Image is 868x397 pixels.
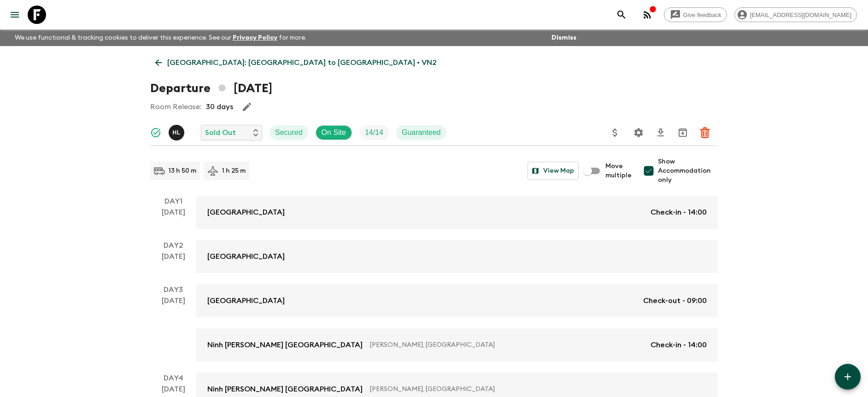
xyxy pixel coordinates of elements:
[169,128,186,135] span: Hoang Le Ngoc
[207,207,285,218] p: [GEOGRAPHIC_DATA]
[196,284,718,317] a: [GEOGRAPHIC_DATA]Check-out - 09:00
[222,166,246,175] p: 1 h 25 m
[196,196,718,229] a: [GEOGRAPHIC_DATA]Check-in - 14:00
[606,123,624,142] button: Update Price, Early Bird Discount and Costs
[150,127,161,138] svg: Synced Successfully
[275,127,303,138] p: Secured
[370,340,643,350] p: [PERSON_NAME], [GEOGRAPHIC_DATA]
[150,101,201,112] p: Room Release:
[549,31,579,44] button: Dismiss
[207,384,363,395] p: Ninh [PERSON_NAME] [GEOGRAPHIC_DATA]
[674,123,692,142] button: Archive (Completed, Cancelled or Unsynced Departures only)
[643,295,707,306] p: Check-out - 09:00
[664,7,727,22] a: Give feedback
[696,123,714,142] button: Delete
[629,123,648,142] button: Settings
[734,7,857,22] div: [EMAIL_ADDRESS][DOMAIN_NAME]
[678,12,727,18] span: Give feedback
[316,125,352,140] div: On Site
[150,53,442,72] a: [GEOGRAPHIC_DATA]: [GEOGRAPHIC_DATA] to [GEOGRAPHIC_DATA] • VN2
[11,29,310,46] p: We use functional & tracking cookies to deliver this experience. See our for more.
[169,125,186,140] button: HL
[528,162,579,180] button: View Map
[206,101,233,112] p: 30 days
[205,127,236,138] p: Sold Out
[6,6,24,24] button: menu
[745,12,856,18] span: [EMAIL_ADDRESS][DOMAIN_NAME]
[612,6,631,24] button: search adventures
[207,339,363,350] p: Ninh [PERSON_NAME] [GEOGRAPHIC_DATA]
[651,123,670,142] button: Download CSV
[651,207,707,218] p: Check-in - 14:00
[150,373,196,384] p: Day 4
[167,57,437,68] p: [GEOGRAPHIC_DATA]: [GEOGRAPHIC_DATA] to [GEOGRAPHIC_DATA] • VN2
[150,240,196,251] p: Day 2
[162,207,185,229] div: [DATE]
[658,157,718,185] span: Show Accommodation only
[359,125,389,140] div: Trip Fill
[169,166,196,175] p: 13 h 50 m
[402,127,441,138] p: Guaranteed
[605,162,632,180] span: Move multiple
[172,129,180,136] p: H L
[196,240,718,273] a: [GEOGRAPHIC_DATA]
[270,125,308,140] div: Secured
[370,385,699,394] p: [PERSON_NAME], [GEOGRAPHIC_DATA]
[207,295,285,306] p: [GEOGRAPHIC_DATA]
[162,295,185,362] div: [DATE]
[322,127,346,138] p: On Site
[207,251,285,262] p: [GEOGRAPHIC_DATA]
[150,79,272,98] h1: Departure [DATE]
[365,127,383,138] p: 14 / 14
[233,35,277,41] a: Privacy Policy
[651,339,707,350] p: Check-in - 14:00
[150,196,196,207] p: Day 1
[150,284,196,295] p: Day 3
[196,328,718,362] a: Ninh [PERSON_NAME] [GEOGRAPHIC_DATA][PERSON_NAME], [GEOGRAPHIC_DATA]Check-in - 14:00
[162,251,185,273] div: [DATE]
